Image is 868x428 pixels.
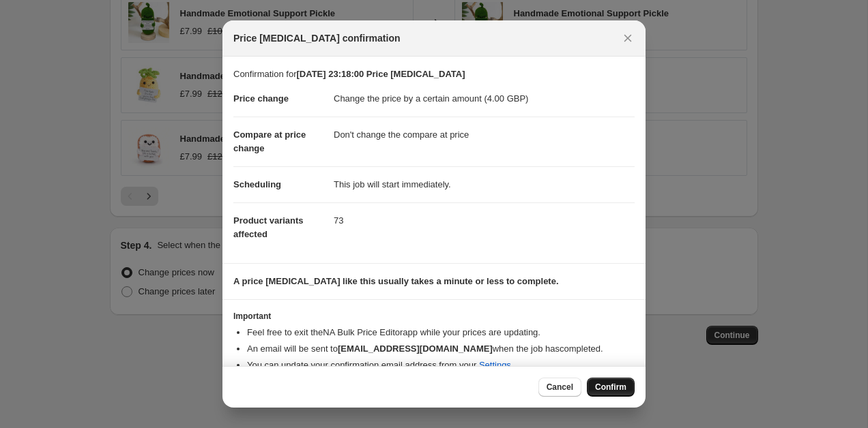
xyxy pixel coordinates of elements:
[233,179,281,189] span: Scheduling
[233,276,559,286] b: A price [MEDICAL_DATA] like this usually takes a minute or less to complete.
[587,378,635,397] button: Confirm
[334,166,635,202] dd: This job will start immediately.
[618,29,637,48] button: Close
[538,378,581,397] button: Cancel
[247,358,635,372] li: You can update your confirmation email address from your .
[233,311,635,322] h3: Important
[233,215,304,239] span: Product variants affected
[247,342,635,356] li: An email will be sent to when the job has completed .
[233,31,401,45] span: Price [MEDICAL_DATA] confirmation
[338,343,493,354] b: [EMAIL_ADDRESS][DOMAIN_NAME]
[233,93,289,104] span: Price change
[547,382,573,393] span: Cancel
[595,382,626,393] span: Confirm
[247,326,635,339] li: Feel free to exit the NA Bulk Price Editor app while your prices are updating.
[233,67,635,81] p: Confirmation for
[233,129,306,153] span: Compare at price change
[334,202,635,239] dd: 73
[479,360,511,370] a: Settings
[296,69,465,79] b: [DATE] 23:18:00 Price [MEDICAL_DATA]
[334,117,635,153] dd: Don't change the compare at price
[334,81,635,117] dd: Change the price by a certain amount (4.00 GBP)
